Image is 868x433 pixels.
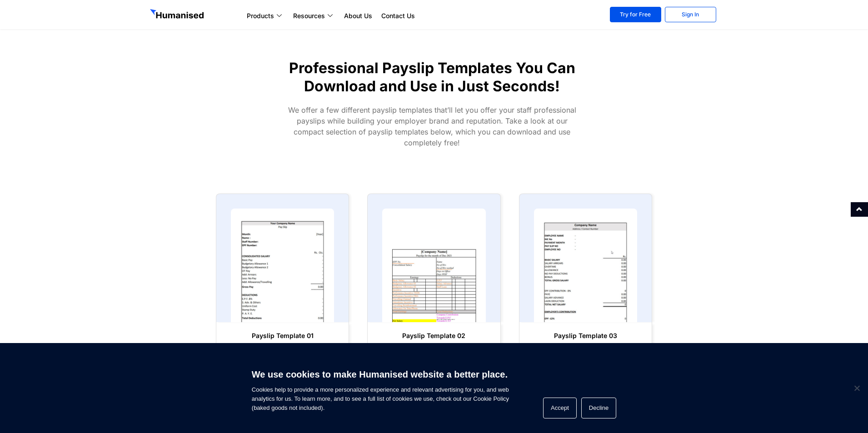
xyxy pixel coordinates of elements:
h6: We use cookies to make Humanised website a better place. [252,368,509,381]
img: payslip template [231,209,334,322]
a: Try for Free [610,7,661,22]
span: Decline [852,383,861,393]
p: We offer a few different payslip templates that’ll let you offer your staff professional payslips... [282,105,582,148]
h6: Payslip Template 03 [529,331,643,340]
a: Contact Us [377,10,419,21]
img: payslip template [534,209,637,322]
button: Decline [581,398,616,418]
img: GetHumanised Logo [150,9,205,21]
span: Cookies help to provide a more personalized experience and relevant advertising for you, and web ... [252,363,509,413]
h6: Payslip Template 02 [377,331,491,340]
a: Products [242,10,289,21]
h1: Professional Payslip Templates You Can Download and Use in Just Seconds! [272,59,592,95]
button: Accept [543,398,577,418]
img: payslip template [382,209,485,322]
a: About Us [339,10,377,21]
h6: Payslip Template 01 [225,331,339,340]
a: Sign In [665,7,716,22]
a: Resources [289,10,339,21]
